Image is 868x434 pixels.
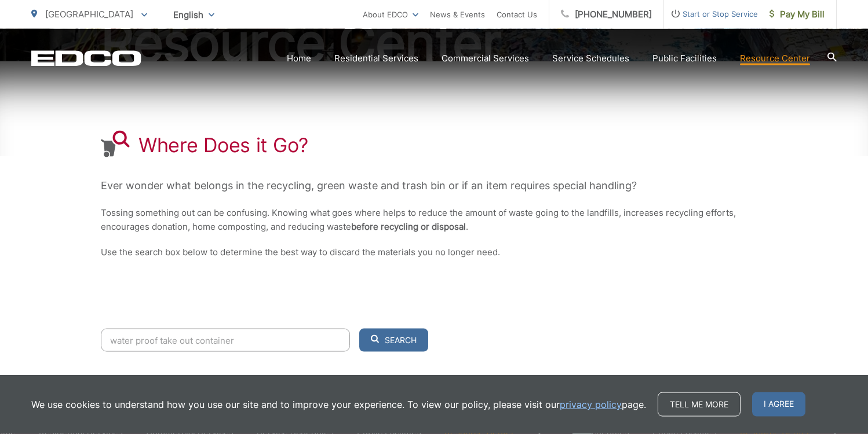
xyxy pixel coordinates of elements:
[45,9,133,20] span: [GEOGRAPHIC_DATA]
[652,52,717,65] a: Public Facilities
[442,52,529,65] a: Commercial Services
[101,329,350,352] input: Search
[31,398,646,411] p: We use cookies to understand how you use our site and to improve your experience. To view our pol...
[351,221,466,232] strong: before recycling or disposal
[740,52,810,65] a: Resource Center
[138,134,308,157] h1: Where Does it Go?
[31,50,141,67] a: EDCD logo. Return to the homepage.
[101,206,767,234] p: Tossing something out can be confusing. Knowing what goes where helps to reduce the amount of was...
[359,329,428,352] button: Search
[287,52,311,65] a: Home
[101,245,767,259] p: Use the search box below to determine the best way to discard the materials you no longer need.
[497,8,537,21] a: Contact Us
[385,335,417,345] span: Search
[769,8,825,21] span: Pay My Bill
[334,52,418,65] a: Residential Services
[363,8,418,21] a: About EDCO
[101,177,767,194] p: Ever wonder what belongs in the recycling, green waste and trash bin or if an item requires speci...
[165,5,223,25] span: English
[430,8,485,21] a: News & Events
[552,52,629,65] a: Service Schedules
[560,398,622,411] a: privacy policy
